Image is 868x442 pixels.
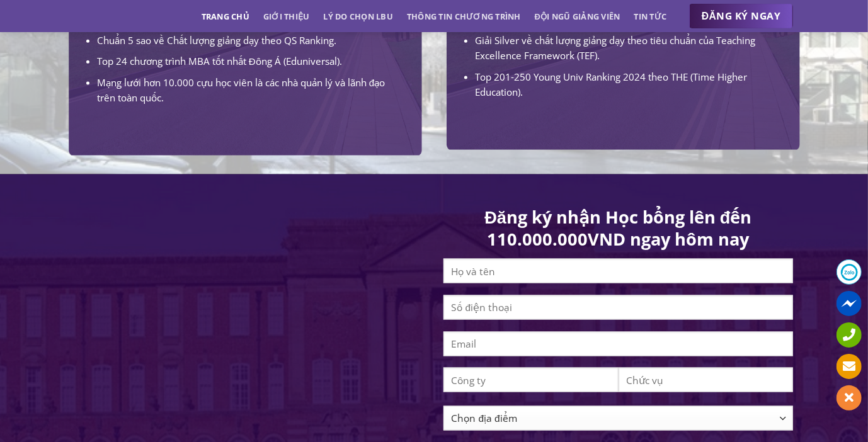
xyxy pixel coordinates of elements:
li: Mạng lưới hơn 10.000 cựu học viên là các nhà quản lý và lãnh đạo trên toàn quốc. [97,75,406,106]
a: Trang chủ [202,5,249,28]
li: Giải Silver về chất lượng giảng dạy theo tiêu chuẩn của Teaching Excellence Framework (TEF). [475,33,784,64]
a: ĐĂNG KÝ NGAY [689,4,793,29]
input: Email [443,332,793,356]
li: Top 24 chương trình MBA tốt nhất Đông Á (Eduniversal). [97,54,406,69]
a: Thông tin chương trình [407,5,521,28]
a: Đội ngũ giảng viên [535,5,620,28]
a: Giới thiệu [263,5,310,28]
li: Top 201-250 Young Univ Ranking 2024 theo THE (Time Higher Education). [475,69,784,100]
a: Lý do chọn LBU [324,5,394,28]
span: ĐĂNG KÝ NGAY [702,8,780,24]
a: Tin tức [634,5,667,28]
li: Chuẩn 5 sao về Chất lượng giảng dạy theo QS Ranking. [97,33,406,48]
h1: Đăng ký nhận Học bổng lên đến 110.000.000VND ngay hôm nay [443,206,793,251]
input: Chức vụ [619,368,794,392]
input: Số điện thoại [443,295,793,320]
input: Công ty [443,368,619,392]
input: Họ và tên [443,259,793,283]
